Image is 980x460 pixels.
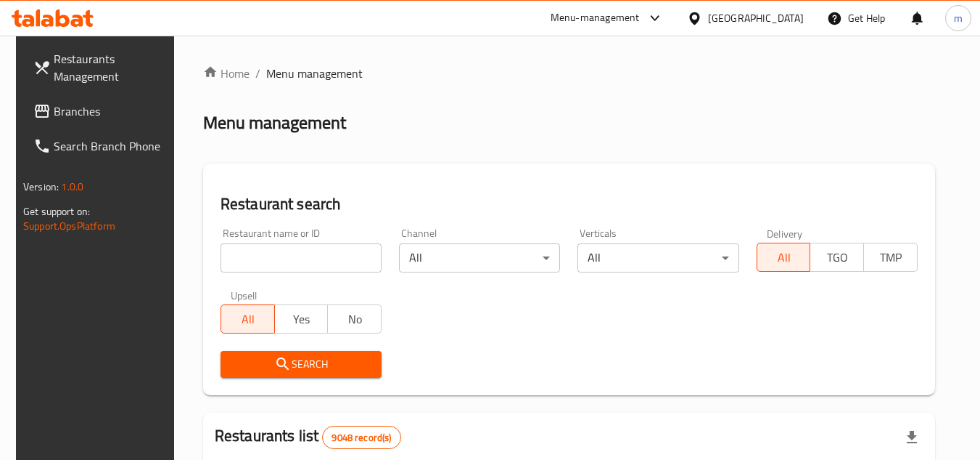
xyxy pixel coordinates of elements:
span: All [763,247,805,268]
a: Search Branch Phone [22,129,180,164]
span: Search Branch Phone [54,137,168,155]
span: Yes [281,309,323,330]
h2: Menu management [203,111,346,134]
h2: Restaurants list [215,425,401,449]
span: Branches [54,102,168,120]
span: Search [232,355,370,374]
span: Restaurants Management [54,50,168,85]
div: [GEOGRAPHIC_DATA] [708,10,804,26]
span: TMP [870,247,912,268]
div: All [577,243,738,273]
div: All [399,243,560,273]
div: Menu-management [551,9,640,27]
nav: breadcrumb [203,65,935,82]
span: Version: [23,177,59,196]
span: 9048 record(s) [323,431,400,445]
div: Total records count [322,426,400,449]
label: Upsell [231,290,258,300]
button: No [327,304,382,334]
li: / [255,65,260,82]
span: Menu management [266,65,363,82]
label: Delivery [767,228,803,238]
div: Export file [894,420,929,455]
span: TGO [816,247,858,268]
button: Yes [274,304,329,334]
a: Restaurants Management [22,41,180,94]
button: Search [221,351,382,378]
span: m [954,10,963,26]
a: Support.OpsPlatform [23,217,115,235]
a: Branches [22,94,180,129]
button: TGO [810,243,864,272]
button: TMP [863,243,918,272]
span: Get support on: [23,202,90,221]
button: All [757,243,811,272]
span: No [334,309,376,330]
button: All [221,304,275,334]
h2: Restaurant search [221,193,918,215]
a: Home [203,65,250,82]
span: 1.0.0 [61,177,83,196]
input: Search for restaurant name or ID.. [221,243,382,273]
span: All [227,309,269,330]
